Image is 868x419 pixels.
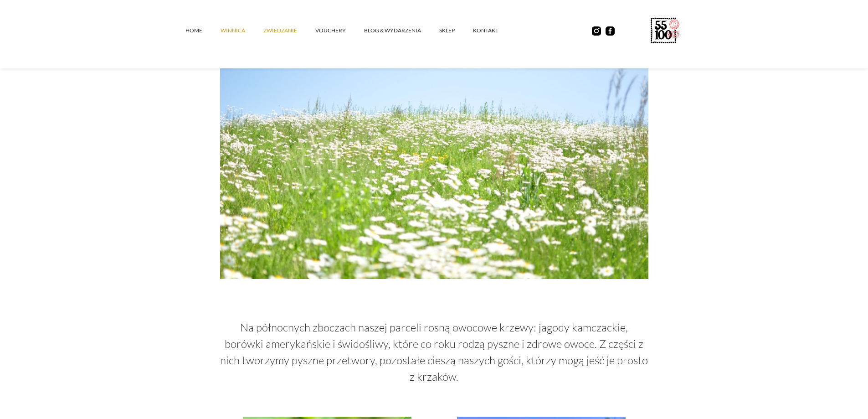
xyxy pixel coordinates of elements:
[220,319,648,385] p: Na północnych zboczach naszej parceli rosną owocowe krzewy: jagody kamczackie, borówki amerykańsk...
[364,17,439,44] a: Blog & Wydarzenia
[263,17,315,44] a: ZWIEDZANIE
[221,17,263,44] a: winnica
[315,17,364,44] a: vouchery
[473,17,517,44] a: kontakt
[185,17,221,44] a: Home
[439,17,473,44] a: SKLEP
